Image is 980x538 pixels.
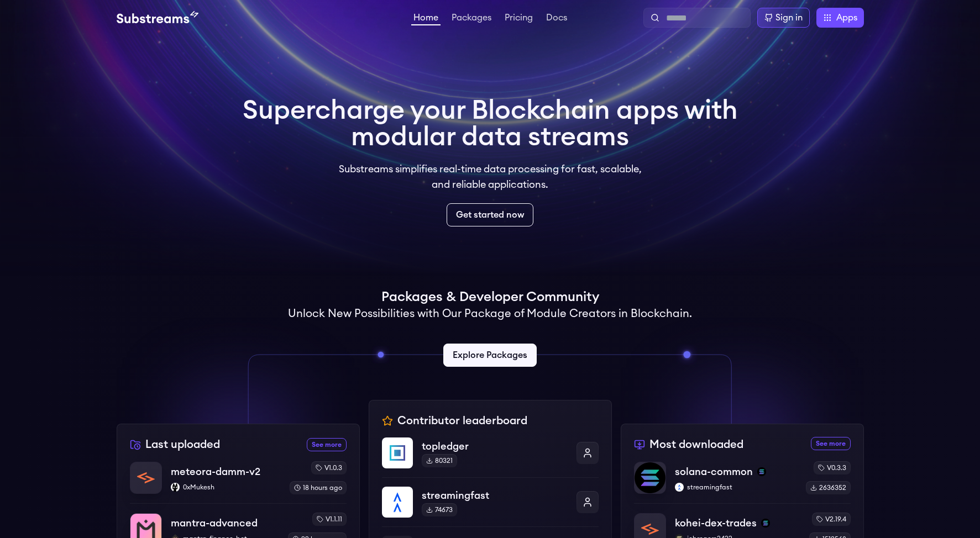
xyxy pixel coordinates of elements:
[675,515,757,531] p: kohei-dex-trades
[544,13,569,24] a: Docs
[811,437,851,450] a: See more most downloaded packages
[382,487,413,518] img: streamingfast
[382,437,599,477] a: topledgertopledger80321
[422,439,568,454] p: topledger
[675,483,684,492] img: streamingfast
[422,454,457,467] div: 80321
[312,513,347,526] div: v1.1.11
[775,11,803,24] div: Sign in
[634,461,851,503] a: solana-commonsolana-commonsolanastreamingfaststreamingfastv0.3.32636352
[675,464,753,479] p: solana-common
[382,477,599,526] a: streamingfaststreamingfast74673
[243,97,738,150] h1: Supercharge your Blockchain apps with modular data streams
[171,483,281,492] p: 0xMukesh
[382,437,413,468] img: topledger
[171,464,260,479] p: meteora-damm-v2
[130,462,161,493] img: meteora-damm-v2
[635,462,665,493] img: solana-common
[761,519,770,528] img: solana
[447,203,533,226] a: Get started now
[381,288,599,306] h1: Packages & Developer Community
[814,461,851,474] div: v0.3.3
[449,13,494,24] a: Packages
[290,481,347,494] div: 18 hours ago
[288,306,692,321] h2: Unlock New Possibilities with Our Package of Module Creators in Blockchain.
[443,344,537,367] a: Explore Packages
[130,461,347,503] a: meteora-damm-v2meteora-damm-v20xMukesh0xMukeshv1.0.318 hours ago
[806,481,851,494] div: 2636352
[331,161,649,192] p: Substreams simplifies real-time data processing for fast, scalable, and reliable applications.
[411,13,441,25] a: Home
[675,483,797,492] p: streamingfast
[171,515,258,531] p: mantra-advanced
[836,11,857,24] span: Apps
[422,503,457,516] div: 74673
[757,467,766,476] img: solana
[757,8,810,28] a: Sign in
[171,483,180,492] img: 0xMukesh
[307,438,347,451] a: See more recently uploaded packages
[812,513,851,526] div: v2.19.4
[422,488,568,503] p: streamingfast
[311,461,347,474] div: v1.0.3
[502,13,535,24] a: Pricing
[117,11,198,24] img: Substream's logo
